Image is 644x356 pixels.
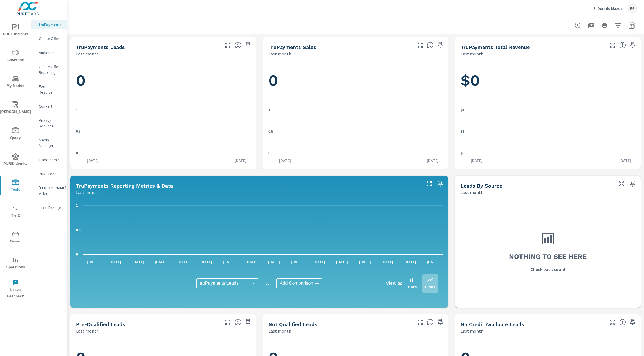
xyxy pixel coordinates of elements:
text: 1 [268,108,270,112]
span: Add Comparison [280,281,313,286]
span: Query [2,127,29,141]
p: Last month [461,50,483,57]
span: A basic review has been done and has not approved the credit worthiness of the lead by the config... [427,319,434,326]
p: PURE Leads [39,171,62,177]
text: 0.5 [76,130,81,133]
span: Save this to your personalized report [628,41,637,50]
div: Convert [31,102,67,110]
p: vs [259,281,276,286]
p: Last month [268,328,291,334]
text: 0 [268,151,270,155]
p: [DATE] [355,259,375,265]
button: Print Report [599,20,610,31]
span: The number of truPayments leads. [235,42,241,48]
p: [DATE] [309,259,329,265]
div: Media Manager [31,136,67,150]
text: 0 [76,253,78,257]
div: Trade Admin [31,155,67,164]
h5: Pre-Qualified Leads [76,321,125,327]
h3: Nothing to see here [509,252,587,261]
p: Trade Admin [39,157,62,163]
button: Make Fullscreen [617,179,626,188]
span: Save this to your personalized report [628,179,637,188]
span: Save this to your personalized report [436,179,445,188]
div: truPayments Leads [196,278,259,288]
text: 0.5 [76,228,81,232]
span: truPayments Leads [200,281,239,286]
p: [DATE] [128,259,148,265]
text: $0 [461,151,465,155]
div: Feed Resolver [31,82,67,96]
div: Privacy Request [31,116,67,130]
text: $1 [461,108,465,112]
p: Onsite Offers [39,36,62,41]
span: Total revenue from sales matched to a truPayments lead. [Source: This data is sourced from the de... [619,42,626,48]
button: Make Fullscreen [416,318,425,327]
span: My Market [2,75,29,89]
span: A lead that has been submitted but has not gone through the credit application process. [619,319,626,326]
button: Make Fullscreen [608,318,617,327]
h5: truPayments Leads [76,44,125,50]
div: Add Comparison [276,278,322,288]
span: A basic review has been done and approved the credit worthiness of the lead by the configured cre... [235,319,241,326]
span: Advertise [2,50,29,63]
span: PURE Insights [2,24,29,37]
span: Save this to your personalized report [628,318,637,327]
p: [DATE] [83,158,103,163]
p: [DATE] [106,259,125,265]
span: Save this to your personalized report [244,318,253,327]
text: $1 [461,130,465,133]
span: Leave Feedback [2,279,29,300]
span: Save this to your personalized report [436,318,445,327]
p: Privacy Request [39,117,62,129]
text: 1 [76,108,78,112]
div: truPayments [31,20,67,29]
span: Driver [2,231,29,245]
h5: truPayments Reporting Metrics & Data [76,183,173,189]
text: 1 [76,204,78,208]
div: Audiences [31,48,67,57]
p: Bars [408,283,417,290]
div: Onsite Offers Reporting [31,63,67,77]
p: Lines [425,283,435,290]
span: PURE Identity [2,153,29,167]
p: [DATE] [151,259,170,265]
p: [DATE] [423,158,443,163]
button: Select Date Range [626,20,637,31]
p: Check back soon! [531,266,565,273]
p: [DATE] [378,259,397,265]
text: 0 [76,151,78,155]
p: [DATE] [231,158,250,163]
div: [PERSON_NAME] Video [31,184,67,198]
button: "Export Report to PDF" [585,20,597,31]
p: [DATE] [467,158,486,163]
p: [DATE] [83,259,103,265]
div: PURE Leads [31,170,67,178]
h5: Leads By Source [461,183,502,189]
p: [DATE] [400,259,420,265]
p: [DATE] [332,259,352,265]
p: [DATE] [275,158,295,163]
p: [DATE] [615,158,635,163]
button: Make Fullscreen [223,318,232,327]
p: [DATE] [196,259,216,265]
p: [DATE] [242,259,261,265]
button: Make Fullscreen [608,41,617,50]
p: [DATE] [423,259,443,265]
span: Operations [2,257,29,271]
p: Feed Resolver [39,84,62,95]
p: Local Engage [39,205,62,210]
button: Make Fullscreen [223,41,232,50]
text: 0.5 [268,130,273,133]
p: Audiences [39,50,62,55]
p: Last month [461,189,483,196]
p: Onsite Offers Reporting [39,64,62,75]
span: Save this to your personalized report [436,41,445,50]
h5: Not Qualified Leads [268,321,317,327]
p: [DATE] [287,259,307,265]
button: Make Fullscreen [416,41,425,50]
div: Local Engage [31,203,67,212]
p: [DATE] [264,259,284,265]
p: truPayments [39,22,62,27]
span: Number of sales matched to a truPayments lead. [Source: This data is sourced from the dealer's DM... [427,42,434,48]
